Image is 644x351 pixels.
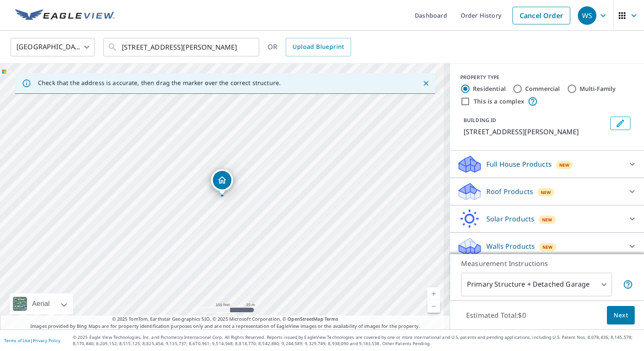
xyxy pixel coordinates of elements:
div: Walls ProductsNew [457,236,637,256]
p: Measurement Instructions [461,258,633,269]
span: New [542,244,553,250]
div: [GEOGRAPHIC_DATA] [11,35,95,59]
button: Edit building 1 [610,117,631,130]
div: Solar ProductsNew [457,209,637,229]
span: New [559,162,570,168]
span: Upload Blueprint [292,42,344,52]
div: Full House ProductsNew [457,154,637,174]
p: | [4,338,60,343]
span: Next [614,310,628,321]
div: PROPERTY TYPE [460,74,634,81]
button: Close [421,78,432,89]
label: Commercial [525,85,560,93]
a: Upload Blueprint [286,38,351,56]
div: Aerial [10,293,73,314]
div: Roof ProductsNew [457,181,637,202]
span: New [541,189,551,196]
a: OpenStreetMap [287,316,323,322]
a: Current Level 18, Zoom In [427,287,440,300]
div: Primary Structure + Detached Garage [461,273,612,296]
a: Terms [325,316,338,322]
a: Cancel Order [513,7,570,24]
div: WS [578,6,596,25]
a: Current Level 18, Zoom Out [427,300,440,313]
a: Terms of Use [4,338,30,343]
span: © 2025 TomTom, Earthstar Geographics SIO, © 2025 Microsoft Corporation, © [112,316,338,323]
div: Aerial [30,293,52,314]
span: Your report will include the primary structure and a detached garage if one exists. [623,279,633,290]
input: Search by address or latitude-longitude [122,35,242,59]
p: [STREET_ADDRESS][PERSON_NAME] [464,127,607,137]
button: Next [607,306,635,325]
a: Privacy Policy [33,338,60,343]
p: Check that the address is accurate, then drag the marker over the correct structure. [38,79,281,87]
p: Solar Products [486,214,534,224]
img: EV Logo [15,9,115,22]
p: Walls Products [486,241,535,251]
span: New [542,216,553,223]
p: Roof Products [486,186,533,197]
label: This is a complex [474,97,524,106]
label: Residential [473,85,506,93]
p: Estimated Total: $0 [459,306,533,324]
div: Dropped pin, building 1, Residential property, 20 Meredith Dr Nashua, NH 03063 [211,169,233,195]
p: © 2025 Eagle View Technologies, Inc. and Pictometry International Corp. All Rights Reserved. Repo... [73,334,640,347]
p: BUILDING ID [464,117,496,124]
p: Full House Products [486,159,552,169]
div: OR [268,38,351,56]
label: Multi-Family [580,85,616,93]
